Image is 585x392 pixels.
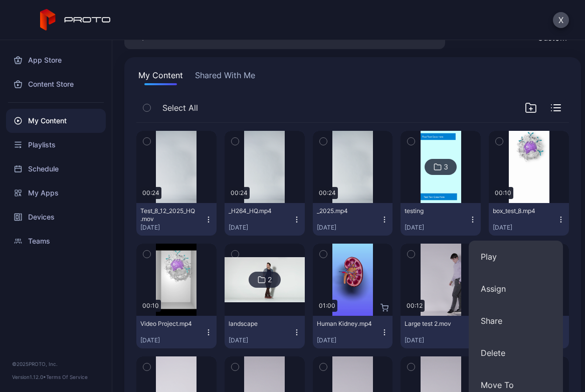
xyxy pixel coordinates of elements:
div: Large test 2.mov [405,320,460,328]
button: testing[DATE] [401,203,481,236]
div: © 2025 PROTO, Inc. [12,360,100,368]
a: Devices [6,205,106,229]
button: _2025.mp4[DATE] [313,203,393,236]
div: 3 [444,162,448,171]
a: App Store [6,48,106,72]
div: [DATE] [317,336,381,344]
div: [DATE] [140,336,205,344]
a: Teams [6,229,106,253]
div: _2025.mp4 [317,207,372,215]
button: X [553,12,569,28]
button: Shared With Me [193,69,257,85]
span: Version 1.12.0 • [12,374,46,380]
a: Terms Of Service [46,374,88,380]
span: Select All [162,102,198,114]
button: Play [469,241,563,273]
button: box_test_8.mp4[DATE] [489,203,569,236]
div: _H264_HQ.mp4 [229,207,284,215]
div: [DATE] [493,224,557,232]
div: [DATE] [317,224,381,232]
a: Playlists [6,133,106,157]
div: Video Project.mp4 [140,320,196,328]
div: [DATE] [140,224,205,232]
div: [DATE] [405,336,469,344]
button: _H264_HQ.mp4[DATE] [225,203,305,236]
div: [DATE] [229,336,293,344]
div: landscape [229,320,284,328]
div: 2 [268,275,272,284]
button: My Content [136,69,185,85]
button: Delete [469,337,563,369]
a: My Content [6,109,106,133]
div: [DATE] [229,224,293,232]
div: Test_8_12_2025_HQ.mov [140,207,196,223]
button: landscape[DATE] [225,316,305,348]
button: Test_8_12_2025_HQ.mov[DATE] [136,203,217,236]
a: Content Store [6,72,106,96]
a: My Apps [6,181,106,205]
div: testing [405,207,460,215]
button: Assign [469,273,563,305]
a: Schedule [6,157,106,181]
button: Share [469,305,563,337]
button: Human Kidney.mp4[DATE] [313,316,393,348]
div: Human Kidney.mp4 [317,320,372,328]
div: [DATE] [405,224,469,232]
div: box_test_8.mp4 [493,207,548,215]
button: Video Project.mp4[DATE] [136,316,217,348]
button: Large test 2.mov[DATE] [401,316,481,348]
